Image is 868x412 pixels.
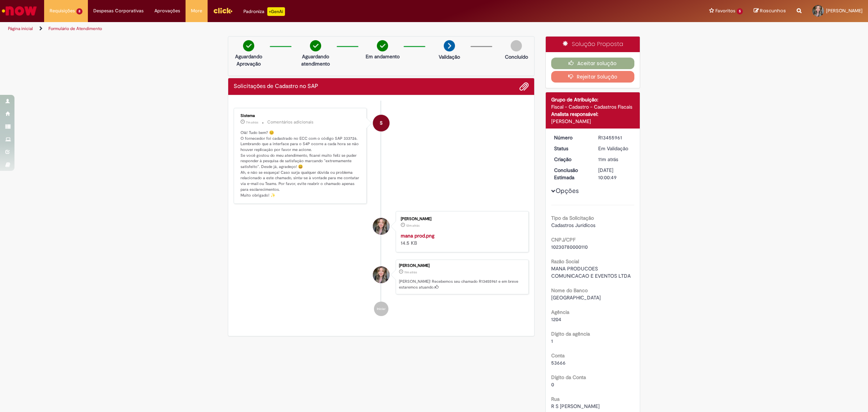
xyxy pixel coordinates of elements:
[551,294,601,301] span: [GEOGRAPHIC_DATA]
[8,26,33,31] a: Página inicial
[401,217,521,221] div: [PERSON_NAME]
[598,134,632,141] div: R13455961
[551,244,588,250] span: 10230780000110
[551,215,594,221] b: Tipo da Solicitação
[551,71,635,83] button: Rejeitar Solução
[401,232,434,239] a: mana prod.png
[373,266,390,283] div: Maiara Vezani
[754,8,786,14] a: Rascunhos
[551,331,590,337] b: Dígito da agência
[267,119,314,125] small: Comentários adicionais
[551,236,575,243] b: CNPJ/CPF
[760,7,786,14] span: Rascunhos
[715,7,735,14] span: Favoritos
[737,8,743,14] span: 5
[246,120,258,125] span: 7m atrás
[373,218,390,235] div: Maiara Vezani
[246,120,258,125] time: 28/08/2025 09:05:08
[439,53,460,60] p: Validação
[444,40,455,51] img: arrow-next.png
[551,58,635,69] button: Aceitar solução
[551,118,635,125] div: [PERSON_NAME]
[5,22,573,35] ul: Trilhas de página
[310,40,321,51] img: check-circle-green.png
[549,145,593,152] dt: Status
[401,232,521,247] div: 14.5 KB
[48,26,102,31] a: Formulário de Atendimento
[373,115,390,131] div: System
[551,338,553,344] span: 1
[511,40,522,51] img: img-circle-grey.png
[213,5,233,16] img: click_logo_yellow_360x200.png
[404,270,417,274] span: 11m atrás
[231,53,266,67] p: Aguardando Aprovação
[551,309,569,315] b: Agência
[50,7,75,14] span: Requisições
[1,4,38,18] img: ServiceNow
[551,381,554,388] span: 0
[551,360,566,366] span: 53666
[551,258,579,265] b: Razão Social
[404,270,417,274] time: 28/08/2025 09:00:45
[241,114,361,118] div: Sistema
[549,167,593,181] dt: Conclusão Estimada
[243,7,285,16] div: Padroniza
[551,352,565,359] b: Conta
[399,264,525,268] div: [PERSON_NAME]
[551,396,559,402] b: Rua
[551,287,588,294] b: Nome do Banco
[406,223,420,228] span: 12m atrás
[377,40,388,51] img: check-circle-green.png
[551,316,561,323] span: 1204
[234,101,529,323] ul: Histórico de tíquete
[598,145,632,152] div: Em Validação
[298,53,333,67] p: Aguardando atendimento
[519,82,529,91] button: Adicionar anexos
[551,96,635,103] div: Grupo de Atribuição:
[191,7,202,14] span: More
[267,7,285,16] p: +GenAi
[598,167,632,181] div: [DATE] 10:00:49
[551,103,635,110] div: Fiscal - Cadastro - Cadastros Fiscais
[598,156,632,163] div: 28/08/2025 09:00:45
[406,223,420,228] time: 28/08/2025 09:00:38
[551,403,600,409] span: R S [PERSON_NAME]
[549,156,593,163] dt: Criação
[234,83,318,90] h2: Solicitações de Cadastro no SAP Histórico de tíquete
[551,110,635,118] div: Analista responsável:
[598,156,618,163] time: 28/08/2025 09:00:45
[380,114,383,132] span: S
[399,279,525,290] p: [PERSON_NAME]! Recebemos seu chamado R13455961 e em breve estaremos atuando.
[598,156,618,163] span: 11m atrás
[549,134,593,141] dt: Número
[505,53,528,60] p: Concluído
[551,265,631,279] span: MANA PRODUCOES COMUNICACAO E EVENTOS LTDA
[546,37,640,52] div: Solução Proposta
[76,8,82,14] span: 8
[93,7,144,14] span: Despesas Corporativas
[243,40,254,51] img: check-circle-green.png
[234,260,529,294] li: Maiara Vezani
[551,374,586,381] b: Dígito da Conta
[241,130,361,198] p: Olá! Tudo bem? 😊 O fornecedor foi cadastrado no ECC com o código SAP 333726. Lembrando que a inte...
[551,222,595,228] span: Cadastros Jurídicos
[826,8,863,14] span: [PERSON_NAME]
[154,7,180,14] span: Aprovações
[366,53,400,60] p: Em andamento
